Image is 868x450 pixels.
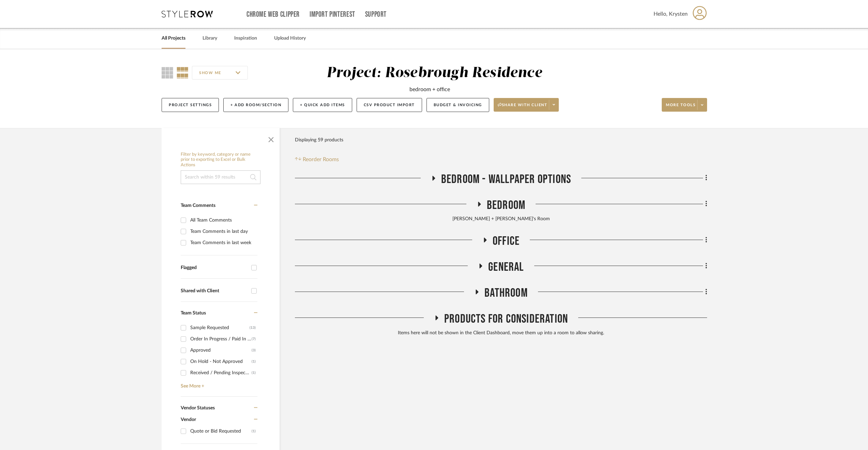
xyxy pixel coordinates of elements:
div: On Hold - Not Approved [190,356,252,367]
div: (1) [252,356,256,367]
span: Reorder Rooms [303,155,339,164]
div: All Team Comments [190,215,256,226]
a: Chrome Web Clipper [246,12,300,17]
a: Inspiration [234,34,257,43]
button: More tools [662,98,707,112]
h6: Filter by keyword, category or name prior to exporting to Excel or Bulk Actions [181,152,260,168]
a: Support [365,12,387,17]
button: + Add Room/Section [223,98,288,112]
span: Office [493,234,520,249]
a: See More + [179,378,257,389]
div: (3) [252,345,256,356]
button: CSV Product Import [357,98,422,112]
div: Flagged [181,265,248,271]
div: bedroom + office [409,85,450,94]
span: Team Status [181,311,206,315]
a: Import Pinterest [310,12,355,17]
div: (1) [252,367,256,378]
button: Share with client [494,98,559,112]
button: Reorder Rooms [295,155,339,164]
div: (7) [252,334,256,344]
div: [PERSON_NAME] + [PERSON_NAME]'s Room [295,215,707,223]
div: Shared with Client [181,288,248,294]
span: General [488,260,524,275]
div: Approved [190,345,252,356]
div: Displaying 59 products [295,133,343,147]
span: Bathroom [484,286,528,300]
button: Project Settings [162,98,219,112]
a: Upload History [274,34,306,43]
a: All Projects [162,34,185,43]
div: Sample Requested [190,322,250,333]
div: Order In Progress / Paid In Full w/ Freight, No Balance due [190,334,252,344]
span: Bedroom - Wallpaper Options [441,172,571,187]
a: Library [203,34,217,43]
span: Products For Consideration [444,312,568,326]
span: More tools [666,102,695,113]
span: Share with client [498,102,548,113]
div: Team Comments in last day [190,226,256,237]
div: (1) [252,426,256,437]
span: Vendor [181,417,196,422]
input: Search within 59 results [181,170,260,184]
span: Team Comments [181,203,215,208]
div: Received / Pending Inspection [190,367,252,378]
div: Project: Rosebrough Residence [327,66,542,80]
span: Vendor Statuses [181,406,215,410]
div: (13) [250,322,256,333]
span: Hello, Krysten [654,10,688,18]
div: Quote or Bid Requested [190,426,252,437]
button: + Quick Add Items [293,98,352,112]
div: Team Comments in last week [190,237,256,248]
span: Bedroom [487,198,525,213]
button: Close [264,131,278,145]
button: Budget & Invoicing [426,98,489,112]
div: Items here will not be shown in the Client Dashboard, move them up into a room to allow sharing. [295,329,707,337]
